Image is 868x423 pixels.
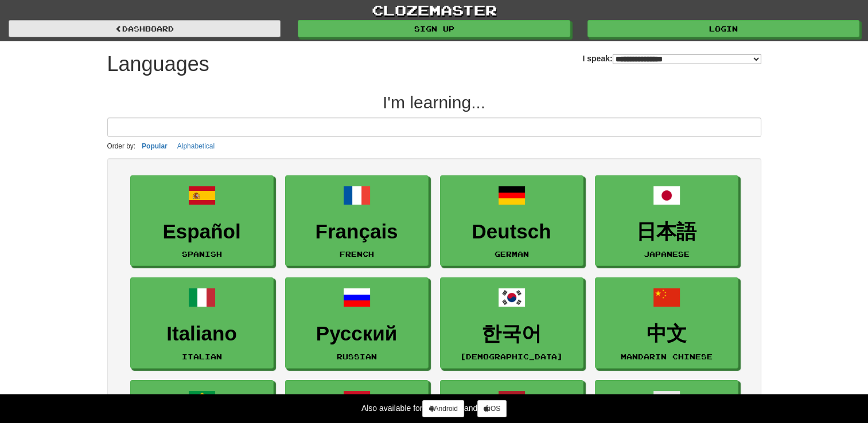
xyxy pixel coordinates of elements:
button: Alphabetical [174,140,218,152]
a: 中文Mandarin Chinese [595,277,738,369]
small: [DEMOGRAPHIC_DATA] [460,352,563,361]
a: Android [422,400,464,417]
a: 한국어[DEMOGRAPHIC_DATA] [440,277,583,369]
select: I speak: [613,54,761,64]
h3: Italiano [137,323,267,345]
small: Spanish [182,250,222,258]
small: Russian [337,352,377,361]
a: dashboard [9,20,281,37]
small: Mandarin Chinese [621,352,713,361]
h2: I'm learning... [107,93,761,112]
a: Sign up [298,20,570,37]
h3: 日本語 [601,221,732,243]
h3: 中文 [601,323,732,345]
a: ItalianoItalian [130,277,274,369]
a: FrançaisFrench [285,175,429,267]
a: EspañolSpanish [130,175,274,267]
a: Login [587,20,859,37]
small: Japanese [644,250,690,258]
h3: Русский [291,323,422,345]
a: РусскийRussian [285,277,429,369]
small: German [495,250,529,258]
a: iOS [477,400,507,417]
h3: Français [291,221,422,243]
small: French [340,250,374,258]
a: DeutschGerman [440,175,583,267]
small: Order by: [107,142,136,150]
h3: Español [137,221,267,243]
label: I speak: [582,53,761,64]
h3: Deutsch [446,221,577,243]
a: 日本語Japanese [595,175,738,267]
small: Italian [182,352,222,361]
h3: 한국어 [446,323,577,345]
h1: Languages [107,53,209,76]
button: Popular [138,140,171,152]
